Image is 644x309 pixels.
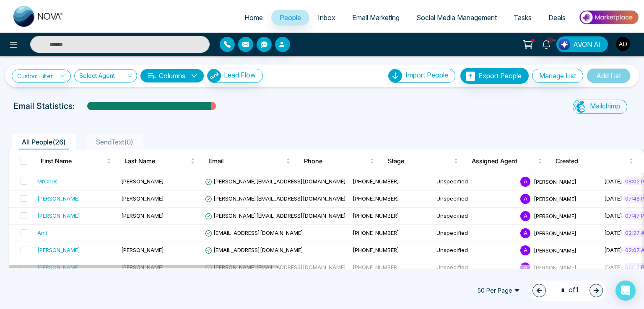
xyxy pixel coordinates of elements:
[297,149,381,173] th: Phone
[37,229,47,237] div: Anit
[205,264,346,270] span: [PERSON_NAME][EMAIL_ADDRESS][DOMAIN_NAME]
[433,259,517,276] td: Unspecified
[37,211,80,220] div: [PERSON_NAME]
[534,247,576,253] span: [PERSON_NAME]
[520,263,530,273] span: A
[140,69,204,82] button: Columnsdown
[616,37,630,51] img: User Avatar
[280,13,301,22] span: People
[353,178,399,185] span: [PHONE_NUMBER]
[121,195,164,202] span: [PERSON_NAME]
[604,195,622,202] span: [DATE]
[191,72,197,79] span: down
[205,229,303,236] span: [EMAIL_ADDRESS][DOMAIN_NAME]
[604,247,622,253] span: [DATE]
[18,138,69,146] span: All People ( 26 )
[433,242,517,259] td: Unspecified
[573,39,601,49] span: AVON AI
[202,149,297,173] th: Email
[236,10,271,26] a: Home
[556,156,627,166] span: Created
[205,212,346,219] span: [PERSON_NAME][EMAIL_ADDRESS][DOMAIN_NAME]
[534,264,576,270] span: [PERSON_NAME]
[205,178,346,185] span: [PERSON_NAME][EMAIL_ADDRESS][DOMAIN_NAME]
[207,69,263,83] button: Lead Flow
[590,102,620,110] span: Mailchimp
[465,149,549,173] th: Assigned Agent
[353,212,399,219] span: [PHONE_NUMBER]
[556,36,608,52] button: AVON AI
[318,13,335,22] span: Inbox
[208,69,221,82] img: Lead Flow
[460,68,529,84] button: Export People
[536,36,556,51] a: 10+
[478,72,522,80] span: Export People
[121,178,164,185] span: [PERSON_NAME]
[204,69,263,83] a: Lead FlowLead Flow
[548,13,566,22] span: Deals
[540,10,574,26] a: Deals
[408,10,505,26] a: Social Media Management
[352,13,400,22] span: Email Marketing
[556,285,579,296] span: of 1
[534,212,576,219] span: [PERSON_NAME]
[13,100,75,112] p: Email Statistics:
[534,178,576,185] span: [PERSON_NAME]
[388,156,452,166] span: Stage
[433,225,517,242] td: Unspecified
[205,195,346,202] span: [PERSON_NAME][EMAIL_ADDRESS][DOMAIN_NAME]
[271,10,309,26] a: People
[615,281,636,301] div: Open Intercom Messenger
[520,211,530,221] span: A
[604,178,622,185] span: [DATE]
[433,191,517,208] td: Unspecified
[433,173,517,191] td: Unspecified
[532,69,583,83] button: Manage List
[34,149,118,173] th: First Name
[37,194,80,203] div: [PERSON_NAME]
[41,156,105,166] span: First Name
[244,13,263,22] span: Home
[344,10,408,26] a: Email Marketing
[549,149,640,173] th: Created
[381,149,465,173] th: Stage
[353,264,399,270] span: [PHONE_NUMBER]
[353,247,399,253] span: [PHONE_NUMBER]
[472,156,536,166] span: Assigned Agent
[520,228,530,238] span: A
[604,229,622,236] span: [DATE]
[534,195,576,202] span: [PERSON_NAME]
[546,36,554,44] span: 10+
[118,149,202,173] th: Last Name
[578,8,639,27] img: Market-place.gif
[353,195,399,202] span: [PHONE_NUMBER]
[405,71,448,79] span: Import People
[309,10,344,26] a: Inbox
[416,13,497,22] span: Social Media Management
[558,39,570,50] img: Lead Flow
[121,247,164,253] span: [PERSON_NAME]
[520,194,530,204] span: A
[121,212,164,219] span: [PERSON_NAME]
[505,10,540,26] a: Tasks
[37,263,80,271] div: [PERSON_NAME]
[433,208,517,225] td: Unspecified
[520,177,530,187] span: A
[93,138,137,146] span: SendText ( 0 )
[37,177,58,185] div: MrChris
[353,229,399,236] span: [PHONE_NUMBER]
[304,156,368,166] span: Phone
[604,212,622,219] span: [DATE]
[12,70,71,82] a: Custom Filter
[224,71,256,79] span: Lead Flow
[604,264,622,270] span: [DATE]
[520,245,530,255] span: A
[121,264,164,270] span: [PERSON_NAME]
[208,156,284,166] span: Email
[514,13,532,22] span: Tasks
[37,246,80,254] div: [PERSON_NAME]
[205,247,303,253] span: [EMAIL_ADDRESS][DOMAIN_NAME]
[125,156,189,166] span: Last Name
[13,6,64,27] img: Nova CRM Logo
[534,229,576,236] span: [PERSON_NAME]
